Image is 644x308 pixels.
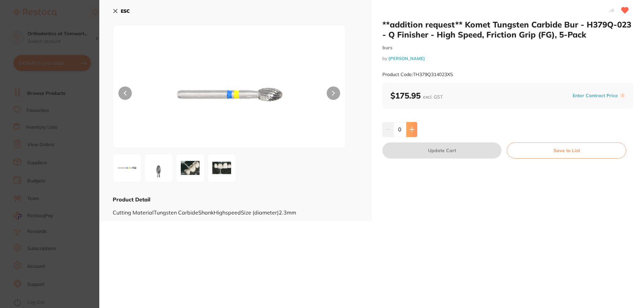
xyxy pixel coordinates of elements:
[210,156,234,180] img: Zw
[113,203,358,215] div: Cutting MaterialTungsten CarbideShankHighspeedSize (diameter)2.3mm
[571,93,620,99] button: Enter Contract Price
[115,156,139,180] img: Zw
[121,8,130,14] b: ESC
[507,142,626,159] button: Save to List
[390,90,443,101] b: $175.95
[620,93,625,98] label: i
[423,94,443,100] span: excl. GST
[382,45,633,51] small: burs
[382,72,453,77] small: Product Code: TH379Q314023X5
[113,196,150,203] b: Product Detail
[382,142,501,159] button: Update Cart
[178,156,202,180] img: anBn
[113,5,130,17] button: ESC
[147,156,171,180] img: Zw
[388,56,425,61] a: [PERSON_NAME]
[382,56,633,61] small: by
[160,42,299,148] img: Zw
[382,19,633,40] h2: **addition request** Komet Tungsten Carbide Bur - H379Q-023 - Q Finisher - High Speed, Friction G...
